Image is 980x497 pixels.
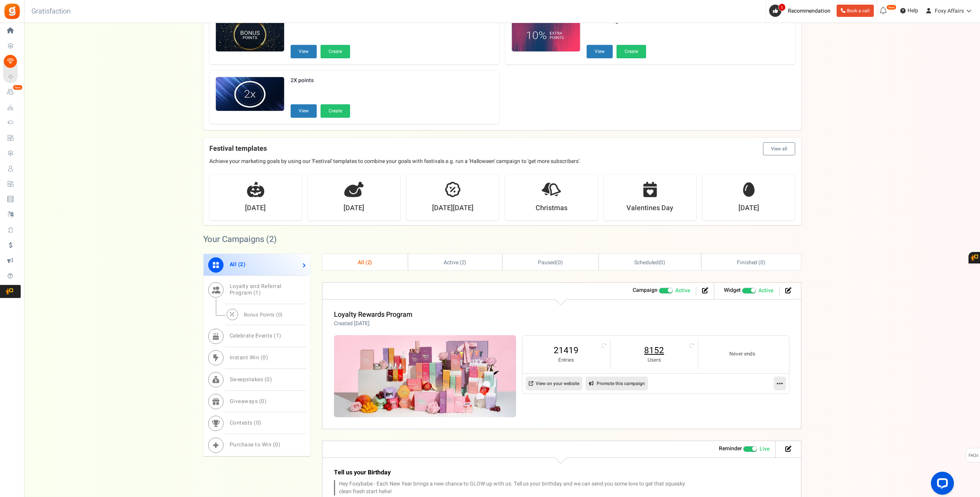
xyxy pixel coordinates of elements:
[230,282,281,297] span: Loyalty and Referral Program ( )
[968,448,978,463] span: FAQs
[321,104,350,118] button: Create
[758,287,773,295] span: Active
[216,18,284,52] img: Recommended Campaigns
[334,469,698,476] h3: Tell us your Birthday
[763,142,795,155] button: View all
[13,85,23,90] em: New
[230,375,272,383] span: Sweepstakes ( )
[334,480,698,495] p: Hey Foxybabe - Each New Year brings a new chance to GLOW up with us. Tell us your birthday and we...
[633,286,658,294] strong: Campaign
[634,258,659,267] span: Scheduled
[230,397,267,405] span: Giveaways ( )
[230,419,261,427] span: Contests ( )
[291,45,317,58] button: View
[530,344,602,357] a: 21419
[634,258,665,267] span: ( )
[538,258,556,267] span: Paused
[738,203,759,213] strong: [DATE]
[261,397,265,405] span: 0
[209,142,795,155] h4: Festival templates
[334,320,413,327] p: Created [DATE]
[897,5,921,17] a: Help
[618,344,690,357] a: 8152
[255,289,259,297] span: 1
[230,441,281,449] span: Purchase to Win ( )
[276,332,280,340] span: 1
[3,3,21,20] img: Gratisfaction
[216,77,284,112] img: Recommended Campaigns
[837,5,874,17] a: Book a call
[291,77,350,84] strong: 2X points
[444,258,467,267] span: Active ( )
[558,258,561,267] span: 0
[245,203,266,213] strong: [DATE]
[358,258,372,267] span: All ( )
[778,3,786,11] span: 1
[367,258,370,267] span: 2
[617,45,646,58] button: Create
[587,45,613,58] button: View
[432,203,474,213] strong: [DATE][DATE]
[266,375,270,383] span: 0
[512,18,580,52] img: Recommended Campaigns
[244,311,283,318] span: Bonus Points ( )
[203,235,277,243] h2: Your Campaigns ( )
[526,377,582,390] a: View on your website
[240,260,243,268] span: 2
[256,419,260,427] span: 0
[536,203,567,213] strong: Christmas
[660,258,663,267] span: 0
[719,444,742,453] strong: Reminder
[675,287,690,295] span: Active
[737,258,765,267] span: Finished ( )
[626,203,673,213] strong: Valentines Day
[23,4,79,19] h3: Gratisfaction
[724,286,741,294] strong: Widget
[769,5,834,17] a: 1 Recommendation
[334,309,413,320] a: Loyalty Rewards Program
[344,203,364,213] strong: [DATE]
[230,260,246,268] span: All ( )
[618,357,690,364] small: Users
[209,158,795,165] p: Achieve your marketing goals by using our 'Festival' templates to combine your goals with festiva...
[275,441,278,449] span: 0
[269,233,274,245] span: 2
[906,7,918,15] span: Help
[538,258,563,267] span: ( )
[760,258,763,267] span: 0
[935,7,964,15] span: Foxy Affairs
[230,354,268,362] span: Instant Win ( )
[3,86,21,99] a: New
[462,258,465,267] span: 2
[321,45,350,58] button: Create
[706,351,778,358] small: Never ends
[263,354,266,362] span: 0
[530,357,602,364] small: Entries
[760,445,770,453] span: Live
[278,311,281,318] span: 0
[291,104,317,118] button: View
[585,377,648,390] a: Promote this campaign
[886,5,896,10] em: New
[230,332,281,340] span: Celebrate Events ( )
[788,7,830,15] span: Recommendation
[718,286,779,295] li: Widget activated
